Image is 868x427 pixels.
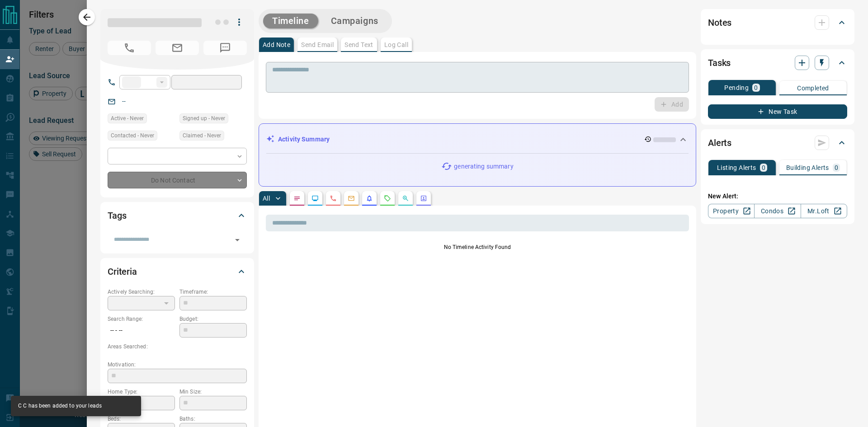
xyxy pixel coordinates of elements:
button: Open [231,234,244,246]
p: New Alert: [708,192,847,201]
a: -- [122,98,126,105]
p: Listing Alerts [717,164,756,171]
h2: Alerts [708,136,731,150]
span: No Number [108,41,151,55]
a: Condos [754,204,801,218]
svg: Requests [384,195,391,202]
p: Min Size: [179,388,247,396]
span: Contacted - Never [111,131,154,140]
span: Active - Never [111,114,144,123]
div: Activity Summary [266,131,689,148]
h2: Criteria [108,264,137,279]
a: Mr.Loft [801,204,847,218]
div: Tags [108,205,247,226]
p: Add Note [263,42,290,48]
p: Search Range: [108,315,175,323]
a: Property [708,204,755,218]
div: Notes [708,12,847,33]
p: No Timeline Activity Found [266,243,689,251]
p: Budget: [179,315,247,323]
h2: Notes [708,15,731,30]
p: Pending [724,84,749,91]
span: Signed up - Never [183,114,225,123]
p: Home Type: [108,388,175,396]
svg: Lead Browsing Activity [311,195,319,202]
span: No Number [203,41,247,55]
h2: Tasks [708,56,731,70]
p: Timeframe: [179,288,247,296]
div: Do Not Contact [108,172,247,188]
svg: Notes [293,195,301,202]
div: Tasks [708,52,847,74]
p: Beds: [108,415,175,423]
svg: Listing Alerts [366,195,373,202]
p: 0 [762,164,765,171]
p: All [263,195,270,202]
button: Timeline [263,14,318,28]
p: 0 [835,164,838,171]
div: C C has been added to your leads [18,399,102,413]
p: Baths: [179,415,247,423]
p: Actively Searching: [108,288,175,296]
p: Areas Searched: [108,343,247,351]
svg: Calls [330,195,337,202]
p: Completed [797,85,829,91]
div: Criteria [108,261,247,282]
p: Building Alerts [786,164,829,171]
p: Activity Summary [278,135,330,144]
p: Motivation: [108,361,247,369]
p: 0 [754,84,758,91]
svg: Emails [348,195,355,202]
p: -- - -- [108,323,175,338]
span: No Email [156,41,199,55]
button: Campaigns [322,14,387,28]
svg: Opportunities [402,195,409,202]
p: generating summary [454,162,513,171]
span: Claimed - Never [183,131,221,140]
h2: Tags [108,208,126,223]
div: Alerts [708,132,847,154]
button: New Task [708,104,847,119]
svg: Agent Actions [420,195,427,202]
